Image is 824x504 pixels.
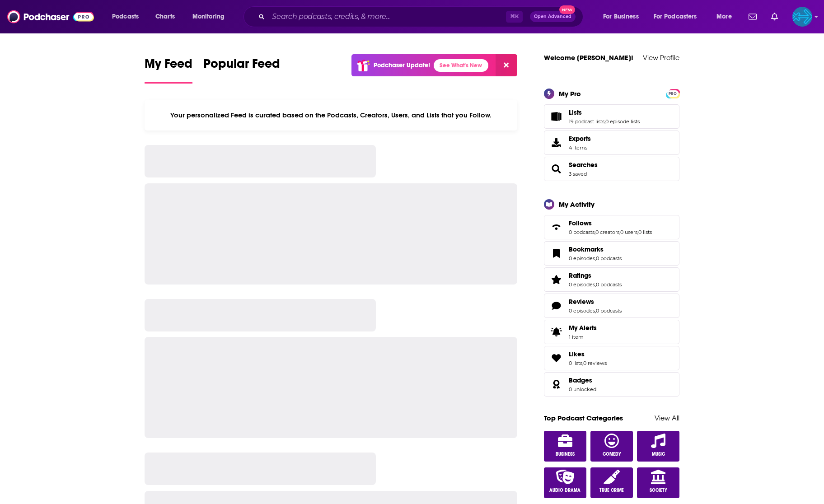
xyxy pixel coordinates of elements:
[556,452,575,457] span: Business
[595,281,596,288] span: ,
[569,271,622,280] a: Ratings
[544,157,679,181] span: Searches
[203,56,280,77] span: Popular Feed
[559,89,581,98] div: My Pro
[595,229,619,235] a: 0 creators
[637,229,638,235] span: ,
[590,431,633,462] a: Comedy
[595,255,596,261] span: ,
[544,294,679,318] span: Reviews
[605,118,640,125] a: 0 episode lists
[534,14,571,19] span: Open Advanced
[434,59,488,72] a: See What's New
[544,241,679,266] span: Bookmarks
[716,10,732,23] span: More
[599,488,624,493] span: True Crime
[192,10,225,23] span: Monitoring
[186,9,236,24] button: open menu
[569,171,587,177] a: 3 saved
[667,89,678,96] a: PRO
[792,7,812,27] button: Show profile menu
[547,273,565,286] a: Ratings
[569,281,595,288] a: 0 episodes
[768,9,782,24] a: Show notifications dropdown
[145,100,517,131] div: Your personalized Feed is curated based on the Podcasts, Creators, Users, and Lists that you Follow.
[559,200,595,209] div: My Activity
[569,308,595,314] a: 0 episodes
[583,360,607,366] a: 0 reviews
[155,10,175,23] span: Charts
[7,8,94,25] img: Podchaser - Follow, Share and Rate Podcasts
[648,9,710,24] button: open menu
[569,324,597,332] span: My Alerts
[569,350,607,358] a: Likes
[547,326,565,338] span: My Alerts
[569,360,582,366] a: 0 lists
[710,9,743,24] button: open menu
[603,10,639,23] span: For Business
[544,414,623,422] a: Top Podcast Categories
[106,9,150,24] button: open menu
[596,281,622,288] a: 0 podcasts
[569,135,591,143] span: Exports
[547,163,565,175] a: Searches
[569,271,591,280] span: Ratings
[569,108,640,117] a: Lists
[145,56,192,77] span: My Feed
[569,161,598,169] a: Searches
[569,219,592,227] span: Follows
[569,118,604,125] a: 19 podcast lists
[530,11,576,22] button: Open AdvancedNew
[637,467,679,498] a: Society
[544,53,633,62] a: Welcome [PERSON_NAME]!
[745,9,760,24] a: Show notifications dropdown
[597,9,650,24] button: open menu
[569,386,596,392] a: 0 unlocked
[792,7,812,27] img: User Profile
[544,104,679,129] span: Lists
[596,308,622,314] a: 0 podcasts
[569,219,652,227] a: Follows
[569,376,592,384] span: Badges
[544,131,679,155] a: Exports
[544,431,586,462] a: Business
[374,61,430,69] p: Podchaser Update!
[112,10,139,23] span: Podcasts
[252,6,592,27] div: Search podcasts, credits, & more...
[544,215,679,239] span: Follows
[569,245,622,253] a: Bookmarks
[654,10,697,23] span: For Podcasters
[569,334,597,340] span: 1 item
[544,467,586,498] a: Audio Drama
[569,350,585,358] span: Likes
[544,320,679,344] a: My Alerts
[544,346,679,370] span: Likes
[145,56,192,84] a: My Feed
[595,308,596,314] span: ,
[547,247,565,260] a: Bookmarks
[637,431,679,462] a: Music
[655,414,679,422] a: View All
[619,229,620,235] span: ,
[569,376,596,384] a: Badges
[547,299,565,312] a: Reviews
[547,352,565,364] a: Likes
[150,9,180,24] a: Charts
[569,298,622,306] a: Reviews
[268,9,506,24] input: Search podcasts, credits, & more...
[547,110,565,123] a: Lists
[506,11,523,23] span: ⌘ K
[652,452,665,457] span: Music
[547,136,565,149] span: Exports
[559,5,576,14] span: New
[582,360,583,366] span: ,
[667,90,678,97] span: PRO
[547,221,565,233] a: Follows
[643,53,679,62] a: View Profile
[596,255,622,261] a: 0 podcasts
[569,245,604,253] span: Bookmarks
[604,118,605,125] span: ,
